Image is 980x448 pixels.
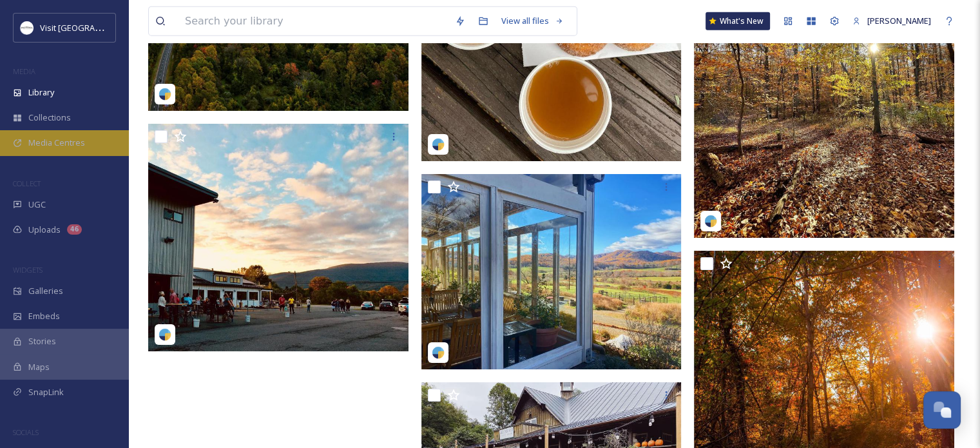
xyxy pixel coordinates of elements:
[432,138,445,151] img: snapsea-logo.png
[40,21,140,34] span: Visit [GEOGRAPHIC_DATA]
[28,285,63,297] span: Galleries
[28,137,85,149] span: Media Centres
[159,88,171,101] img: snapsea-logo.png
[495,8,570,34] a: View all files
[67,224,82,235] div: 46
[178,7,448,35] input: Search your library
[28,310,60,322] span: Embeds
[28,86,54,99] span: Library
[13,179,41,188] span: COLLECT
[28,386,64,398] span: SnapLink
[28,112,71,124] span: Collections
[21,21,34,34] img: Circle%20Logo.png
[432,346,445,359] img: snapsea-logo.png
[13,66,35,76] span: MEDIA
[148,124,408,351] img: f58040af76a3e06648ba695f384fa46a0dd9d91e5ddab6ecd9e81b2a11a54769.jpg
[159,328,171,341] img: snapsea-logo.png
[13,427,39,437] span: SOCIALS
[867,15,931,26] span: [PERSON_NAME]
[421,174,682,369] img: cbdb8127c73a860bf397940faa44437a45c6bd74cb854dac5be02d3131b32a63.jpg
[846,8,937,34] a: [PERSON_NAME]
[28,199,46,211] span: UGC
[28,335,56,347] span: Stories
[706,12,770,30] a: What's New
[13,265,43,275] span: WIDGETS
[704,215,717,228] img: snapsea-logo.png
[28,361,50,373] span: Maps
[923,391,961,429] button: Open Chat
[28,224,61,236] span: Uploads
